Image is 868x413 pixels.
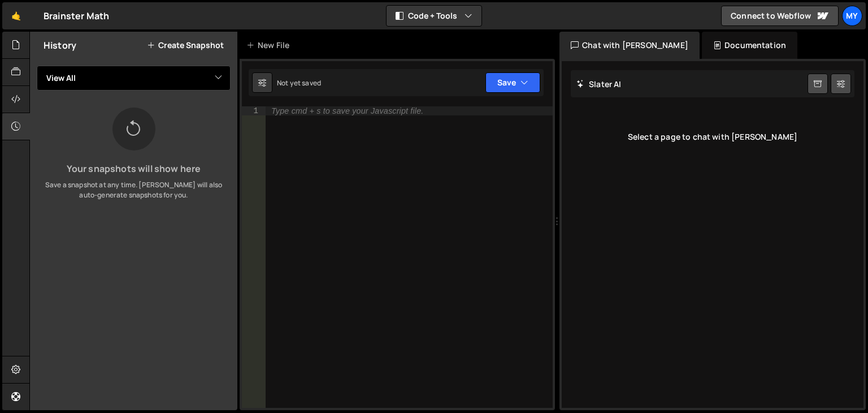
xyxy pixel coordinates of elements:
button: Code + Tools [387,6,481,26]
div: 1 [242,106,266,115]
h2: Slater AI [576,79,622,89]
div: Chat with [PERSON_NAME] [559,32,700,59]
h3: Your snapshots will show here [39,164,228,173]
a: My [842,6,862,26]
div: New File [246,40,294,51]
button: Create Snapshot [147,41,224,50]
a: Connect to Webflow [721,6,839,26]
a: 🤙 [2,2,30,29]
button: Save [485,72,540,93]
div: Type cmd + s to save your Javascript file. [271,107,423,115]
div: Select a page to chat with [PERSON_NAME] [571,114,854,160]
p: Save a snapshot at any time. [PERSON_NAME] will also auto-generate snapshots for you. [39,180,228,200]
div: Documentation [702,32,797,59]
div: Brainster Math [44,9,109,23]
div: Not yet saved [277,78,321,88]
h2: History [44,39,76,51]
